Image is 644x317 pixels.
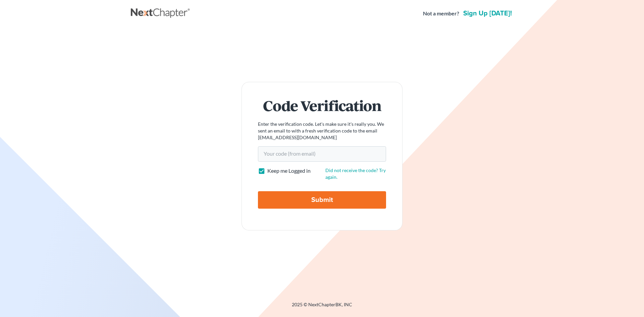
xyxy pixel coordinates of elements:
[131,301,513,313] div: 2025 © NextChapterBK, INC
[258,191,386,209] input: Submit
[462,10,513,17] a: Sign up [DATE]!
[423,10,459,17] strong: Not a member?
[258,121,386,141] p: Enter the verification code. Let's make sure it's really you. We sent an email to with a fresh ve...
[325,167,386,180] a: Did not receive the code? Try again.
[258,146,386,162] input: Your code (from email)
[267,167,311,175] label: Keep me Logged in
[258,98,386,113] h1: Code Verification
